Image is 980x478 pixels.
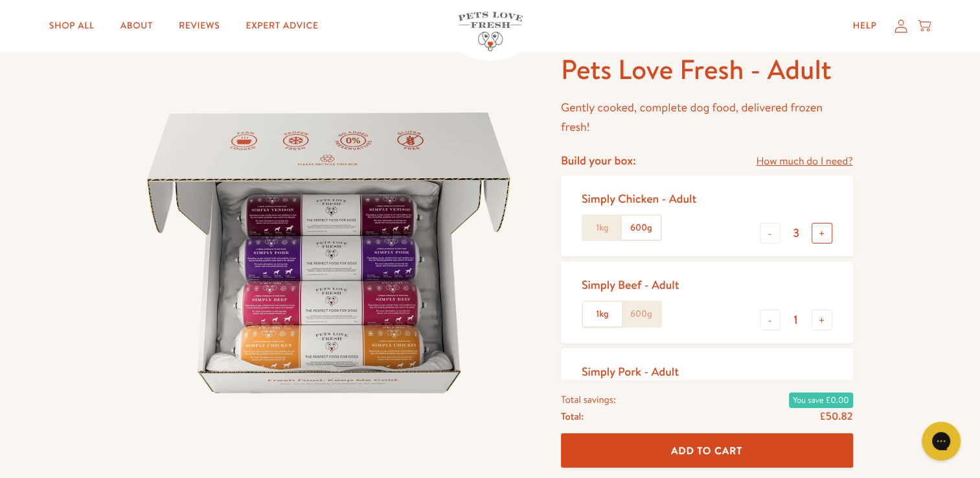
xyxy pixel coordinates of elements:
label: 600g [622,216,661,240]
button: - [760,223,781,244]
div: Simply Chicken - Adult [582,191,696,206]
button: Add To Cart [561,434,853,468]
span: £50.82 [819,409,852,424]
label: 1kg [583,302,622,326]
span: Total: [561,408,584,425]
a: Shop All [39,13,105,39]
a: Help [843,13,887,39]
button: + [812,310,832,330]
a: Reviews [168,13,230,39]
iframe: Gorgias live chat messenger [915,417,967,465]
span: Add To Cart [671,444,742,457]
img: Pets Love Fresh - Adult [128,52,530,454]
h1: Pets Love Fresh - Adult [561,52,853,87]
div: Simply Pork - Adult [582,364,679,379]
span: You save £0.00 [789,393,853,408]
div: Simply Beef - Adult [582,277,679,292]
label: 1kg [583,216,622,240]
a: Expert Advice [235,13,328,39]
a: How much do I need? [756,153,852,170]
a: About [110,13,163,39]
img: Pets Love Fresh [458,12,523,51]
button: + [812,223,832,244]
button: - [760,310,781,330]
span: Total savings: [561,391,616,408]
label: 600g [622,302,661,326]
h4: Build your box: [561,153,636,168]
p: Gently cooked, complete dog food, delivered frozen fresh! [561,98,853,137]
